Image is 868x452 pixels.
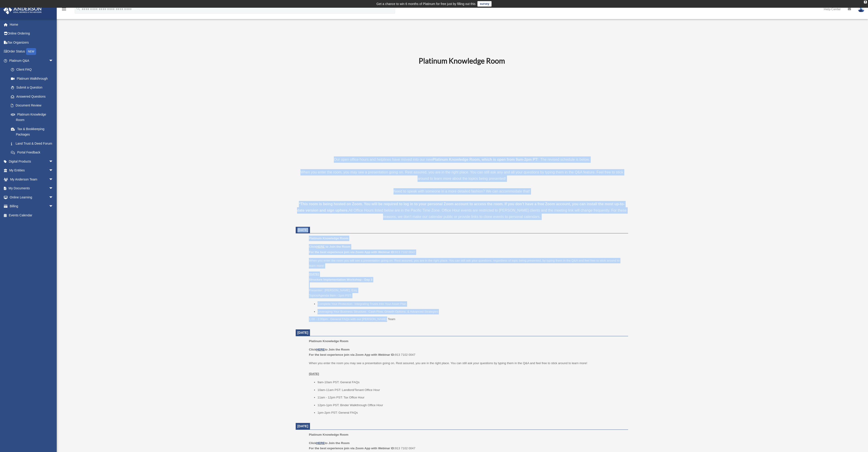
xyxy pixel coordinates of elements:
b: to Join the Room [326,245,351,248]
u: [DATE] [309,372,319,375]
a: Document Review [6,101,60,110]
a: Digital Productsarrow_drop_down [3,157,60,166]
strong: . [347,208,348,212]
span: [DATE] [298,228,308,232]
a: Billingarrow_drop_down [3,202,60,211]
span: arrow_drop_down [49,202,58,211]
a: Online Learningarrow_drop_down [3,193,60,202]
li: Leveraging Your Business Structure: Cash Flow, Growth Options, & Advanced Strategies [317,309,625,314]
span: arrow_drop_down [49,184,58,193]
a: here [340,208,347,212]
div: close [864,1,867,3]
b: Click [309,245,325,248]
li: 12pm-1pm PST: Binder Walkthrough Office Hour [317,403,625,408]
span: Platinum Knowledge Room [309,339,348,343]
p: When you enter the room you will see a presentation going on. Rest assured, you are in the right ... [309,258,625,269]
b: Click to Join the Room [309,441,349,445]
a: My Anderson Teamarrow_drop_down [3,175,60,184]
a: Tax Organizers [3,38,60,47]
a: My Documentsarrow_drop_down [3,184,60,193]
p: Need to speak with someone in a more detailed fashion? We can accommodate that! [296,188,628,195]
li: 1pm-2pm PST: General FAQs [317,410,625,415]
div: NEW [26,48,36,55]
a: Client FAQ [6,65,60,74]
a: HERE [316,348,325,351]
span: arrow_drop_down [49,56,58,65]
strong: *This room is being hosted on Zoom. You will be required to log in to your personal Zoom account ... [297,202,625,212]
img: User Pic [858,6,865,12]
a: Portal Feedback [6,148,60,157]
li: 9am-10am PST: General FAQs [317,380,625,385]
span: arrow_drop_down [49,166,58,175]
a: Land Trust & Deed Forum [6,139,60,148]
b: Click to Join the Room [309,348,349,351]
a: survey [477,1,492,7]
b: For the best experience join via Zoom App with Webinar ID: [309,353,395,356]
span: [DATE] [298,424,308,428]
a: Platinum Walkthrough [6,74,60,83]
li: Complete Your Protection: Integrating Trusts Into Your Asset Plan [317,301,625,307]
p: Our open office hours and helplines have moved into our new ! The revised schedule is below. [296,156,628,163]
a: HERE [316,441,325,445]
span: arrow_drop_down [49,157,58,166]
p: Presenter: [PERSON_NAME], Esq. Topics/Agenda 9am - 1pm PST: [309,272,625,298]
p: 1:00 - 2:00pm: General FAQs with our [PERSON_NAME] Team [309,316,625,322]
a: Submit a Question [6,83,60,92]
li: 10am-11am PST: Landlord/Tenant Office Hour [317,387,625,393]
a: menu [61,8,67,12]
b: For the best experience join via Zoom App with Webinar ID: [309,447,395,450]
b: Structure Implementation Workshop - Day 3 [309,278,372,281]
a: HERE [316,245,325,248]
a: Platinum Knowledge Room [6,110,58,124]
u: [DATE] [309,272,319,276]
b: Platinum Knowledge Room [419,56,505,65]
a: Home [3,20,60,29]
a: Platinum Q&Aarrow_drop_down [3,56,60,65]
b: For the best experience join via Zoom App with Webinar ID: [309,250,395,254]
i: search [76,6,81,11]
a: Answered Questions [6,92,60,101]
span: [DATE] [298,331,308,334]
p: 913 7102 0047 [309,244,625,255]
p: When you enter the room, you may see a presentation going on. Rest assured, you are in the right ... [296,169,628,182]
a: Tax & Bookkeeping Packages [6,124,60,139]
span: arrow_drop_down [49,193,58,202]
div: Get a chance to win 6 months of Platinum for free just by filling out this [376,1,476,7]
span: Platinum Knowledge Room [309,237,348,240]
a: My Entitiesarrow_drop_down [3,166,60,175]
strong: Platinum Knowledge Room, which is open from 9am-2pm PT [433,158,537,161]
p: 913 7102 0047 [309,440,625,451]
p: When you enter the room you may see a presentation going on. Rest assured, you are in the right p... [309,361,625,377]
iframe: 231110_Toby_KnowledgeRoom [394,71,530,148]
i: menu [61,6,67,12]
div: All Office Hours listed below are in the Pacific Time Zone. Office Hour events are restricted to ... [296,201,628,220]
img: Anderson Advisors Platinum Portal [2,5,43,14]
span: Platinum Knowledge Room [309,433,348,436]
a: Online Ordering [3,29,60,38]
li: 11am - 12pm PST: Tax Office Hour [317,395,625,400]
p: 913 7102 0047 [309,347,625,358]
span: arrow_drop_down [49,175,58,184]
a: Events Calendar [3,211,60,220]
a: Order StatusNEW [3,47,60,56]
